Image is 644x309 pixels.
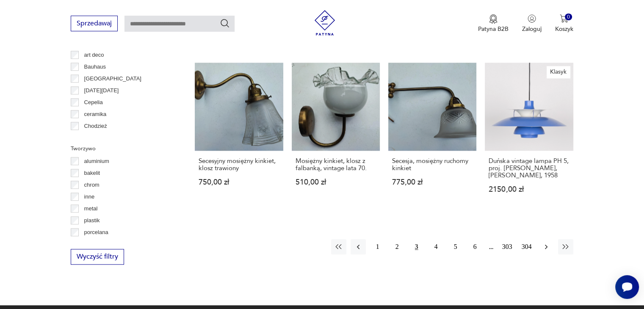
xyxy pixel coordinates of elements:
p: aluminium [84,157,109,166]
button: Szukaj [220,18,230,28]
button: Zaloguj [522,14,542,33]
p: Zaloguj [522,25,542,33]
p: [DATE][DATE] [84,86,119,95]
h3: Secesyjny mosiężny kinkiet, klosz trawiony [199,157,279,172]
a: Sprzedawaj [71,21,118,27]
img: Ikona medalu [489,14,498,24]
p: Cepelia [84,98,103,107]
button: 304 [519,239,534,254]
button: 3 [409,239,424,254]
h3: Secesja, mosiężny ruchomy kinkiet [392,157,473,172]
div: 0 [565,14,572,21]
a: Secesja, mosiężny ruchomy kinkietSecesja, mosiężny ruchomy kinkiet775,00 zł [388,63,476,210]
img: Ikona koszyka [560,14,568,23]
p: 775,00 zł [392,179,473,186]
p: 2150,00 zł [489,186,569,193]
h3: Mosiężny kinkiet, klosz z falbanką, vintage lata 70. [296,157,376,172]
button: Wyczyść filtry [71,249,124,265]
p: Ćmielów [84,133,105,143]
p: plastik [84,216,100,225]
button: 1 [370,239,385,254]
button: Sprzedawaj [71,16,118,31]
button: Patyna B2B [478,14,509,33]
p: Patyna B2B [478,25,509,33]
button: 0Koszyk [555,14,573,33]
p: porcelit [84,240,102,249]
p: 750,00 zł [199,179,279,186]
p: ceramika [84,110,107,119]
p: porcelana [84,228,108,237]
a: KlasykDuńska vintage lampa PH 5, proj. Poul Henningsen, Louis Poulsen, 1958Duńska vintage lampa P... [485,63,573,210]
h3: Duńska vintage lampa PH 5, proj. [PERSON_NAME], [PERSON_NAME], 1958 [489,157,569,179]
iframe: Smartsupp widget button [615,275,639,299]
button: 5 [448,239,463,254]
button: 303 [500,239,515,254]
button: 2 [390,239,405,254]
p: [GEOGRAPHIC_DATA] [84,74,141,83]
img: Patyna - sklep z meblami i dekoracjami vintage [312,10,337,36]
p: Tworzywo [71,144,174,153]
a: Ikona medaluPatyna B2B [478,14,509,33]
p: Chodzież [84,121,107,131]
a: Secesyjny mosiężny kinkiet, klosz trawionySecesyjny mosiężny kinkiet, klosz trawiony750,00 zł [195,63,283,210]
img: Ikonka użytkownika [528,14,536,23]
p: bakelit [84,168,100,178]
p: chrom [84,180,100,190]
p: metal [84,204,98,213]
p: Bauhaus [84,62,106,72]
button: 4 [428,239,444,254]
p: Koszyk [555,25,573,33]
a: Mosiężny kinkiet, klosz z falbanką, vintage lata 70.Mosiężny kinkiet, klosz z falbanką, vintage l... [292,63,380,210]
button: 6 [467,239,483,254]
p: 510,00 zł [296,179,376,186]
p: art deco [84,50,104,60]
p: inne [84,192,95,201]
